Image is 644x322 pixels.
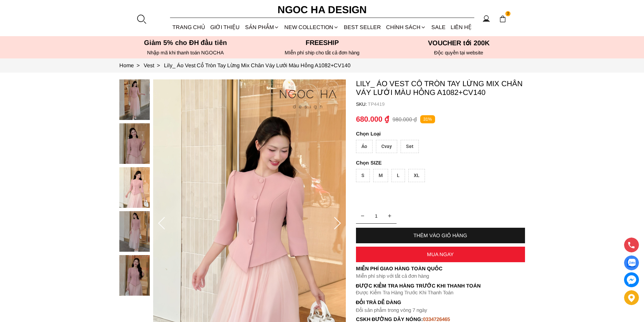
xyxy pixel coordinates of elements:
div: S [356,169,370,182]
p: Được Kiểm Tra Hàng Trước Khi Thanh Toán [356,283,525,289]
img: Lily_ Áo Vest Cổ Tròn Tay Lừng Mix Chân Váy Lưới Màu Hồng A1082+CV140_mini_4 [119,255,150,296]
font: Đổi sản phẩm trong vòng 7 ngày [356,307,428,313]
div: XL [408,169,425,182]
img: Lily_ Áo Vest Cổ Tròn Tay Lừng Mix Chân Váy Lưới Màu Hồng A1082+CV140_mini_1 [119,123,150,164]
font: Nhập mã khi thanh toán NGOCHA [147,50,224,55]
h6: MIễn phí ship cho tất cả đơn hàng [256,50,388,56]
span: 2 [505,11,511,17]
p: SIZE [356,160,525,166]
a: Link to Home [119,63,144,68]
p: 680.000 ₫ [356,115,389,124]
a: TRANG CHỦ [170,18,208,36]
p: Được Kiểm Tra Hàng Trước Khi Thanh Toán [356,290,525,296]
img: img-CART-ICON-ksit0nf1 [499,15,506,23]
p: Lily_ Áo Vest Cổ Tròn Tay Lừng Mix Chân Váy Lưới Màu Hồng A1082+CV140 [356,79,525,97]
a: messenger [624,272,639,287]
p: 31% [420,115,435,124]
a: SALE [429,18,448,36]
a: Link to Lily_ Áo Vest Cổ Tròn Tay Lừng Mix Chân Váy Lưới Màu Hồng A1082+CV140 [164,63,351,68]
font: Miễn phí ship với tất cả đơn hàng [356,273,429,279]
font: Freeship [306,39,339,46]
img: Lily_ Áo Vest Cổ Tròn Tay Lừng Mix Chân Váy Lưới Màu Hồng A1082+CV140_mini_2 [119,167,150,208]
h6: SKU: [356,101,368,107]
div: THÊM VÀO GIỎ HÀNG [356,232,525,238]
span: > [154,63,163,68]
div: Set [401,140,419,153]
font: 0334726465 [423,316,450,322]
div: SẢN PHẨM [242,18,282,36]
h6: Độc quyền tại website [392,50,525,56]
a: Ngoc Ha Design [271,2,373,18]
a: Display image [624,255,639,270]
span: > [134,63,142,68]
div: L [391,169,405,182]
a: BEST SELLER [341,18,384,36]
font: Giảm 5% cho ĐH đầu tiên [144,39,227,46]
input: Quantity input [356,209,397,223]
h6: Đổi trả dễ dàng [356,299,525,305]
font: Miễn phí giao hàng toàn quốc [356,266,443,271]
font: cskh đường dây nóng: [356,316,423,322]
p: TP4419 [368,101,525,107]
a: GIỚI THIỆU [208,18,242,36]
div: Cvay [376,140,397,153]
img: Lily_ Áo Vest Cổ Tròn Tay Lừng Mix Chân Váy Lưới Màu Hồng A1082+CV140_mini_0 [119,79,150,120]
div: Áo [356,140,373,153]
div: M [373,169,388,182]
img: Display image [627,259,636,267]
div: MUA NGAY [356,251,525,257]
h5: VOUCHER tới 200K [392,39,525,47]
a: Link to Vest [144,63,164,68]
p: 980.000 ₫ [392,116,417,123]
a: LIÊN HỆ [448,18,474,36]
img: Lily_ Áo Vest Cổ Tròn Tay Lừng Mix Chân Váy Lưới Màu Hồng A1082+CV140_mini_3 [119,211,150,252]
p: Loại [356,131,506,137]
a: NEW COLLECTION [282,18,341,36]
div: Chính sách [384,18,429,36]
